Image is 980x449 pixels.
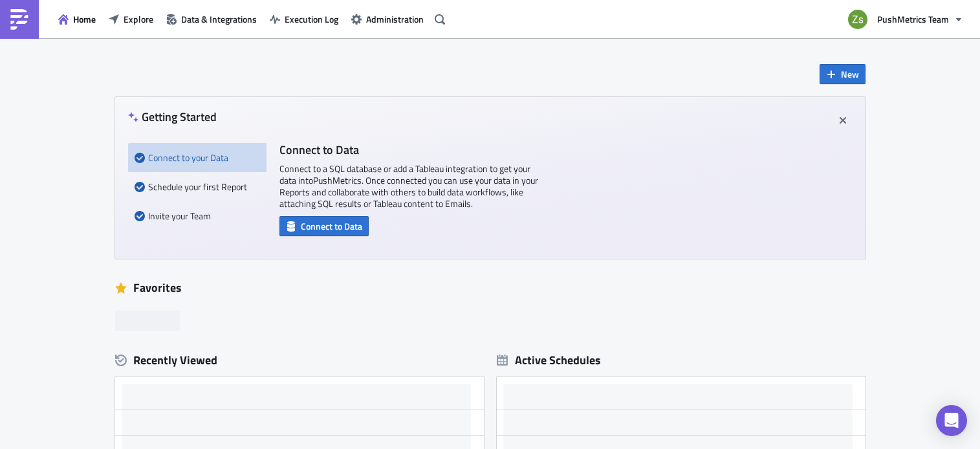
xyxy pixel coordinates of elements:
[345,9,430,29] button: Administration
[285,12,338,26] span: Execution Log
[847,8,869,30] img: Avatar
[160,9,263,29] button: Data & Integrations
[877,12,949,26] span: PushMetrics Team
[128,110,217,124] h4: Getting Started
[840,5,970,34] button: PushMetrics Team
[936,405,967,436] div: Open Intercom Messenger
[124,12,153,26] span: Explore
[820,64,866,84] button: New
[135,143,260,172] div: Connect to your Data
[279,163,538,210] p: Connect to a SQL database or add a Tableau integration to get your data into PushMetrics . Once c...
[115,351,484,370] div: Recently Viewed
[115,278,866,298] div: Favorites
[366,12,424,26] span: Administration
[73,12,96,26] span: Home
[135,201,260,230] div: Invite your Team
[279,216,369,236] button: Connect to Data
[135,172,260,201] div: Schedule your first Report
[279,218,369,232] a: Connect to Data
[263,9,345,29] button: Execution Log
[497,353,601,367] div: Active Schedules
[102,9,160,29] button: Explore
[52,9,102,29] button: Home
[841,67,859,81] span: New
[181,12,257,26] span: Data & Integrations
[9,9,30,30] img: PushMetrics
[279,143,538,157] h4: Connect to Data
[301,219,362,233] span: Connect to Data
